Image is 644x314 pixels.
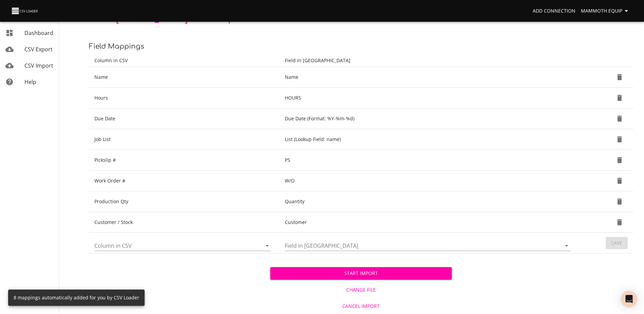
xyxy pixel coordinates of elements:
[611,90,628,106] button: Delete
[273,286,449,294] span: Change File
[89,191,279,212] td: Production Qty
[11,6,39,16] img: CSV Loader
[621,291,637,307] div: Open Intercom Messenger
[279,171,579,191] td: W/O
[270,267,452,280] button: Start Import
[270,284,452,296] button: Change File
[89,150,279,171] td: Pickslip #
[279,54,579,67] th: Field in [GEOGRAPHIC_DATA]
[533,7,575,15] span: Add Connection
[24,62,53,69] span: CSV Import
[89,42,144,50] span: Field Mappings
[279,191,579,212] td: Quantity
[279,150,579,171] td: PS
[279,108,579,129] td: Due Date (Format: %Y-%m-%d)
[24,46,53,53] span: CSV Export
[273,302,449,311] span: Cancel Import
[611,193,628,210] button: Delete
[89,108,279,129] td: Due Date
[89,171,279,191] td: Work Order #
[279,67,579,88] td: Name
[89,129,279,150] td: Job List
[24,29,53,37] span: Dashboard
[581,7,630,15] span: Mammoth Equip
[562,241,571,250] button: Open
[262,241,272,250] button: Open
[89,88,279,108] td: Hours
[578,5,633,17] button: Mammoth Equip
[276,269,446,278] span: Start Import
[611,152,628,168] button: Delete
[279,88,579,108] td: HOURS
[530,5,578,17] a: Add Connection
[270,300,452,313] button: Cancel Import
[611,131,628,147] button: Delete
[24,78,36,86] span: Help
[611,214,628,230] button: Delete
[611,110,628,127] button: Delete
[279,212,579,233] td: Customer
[89,212,279,233] td: Customer / Stock
[279,129,579,150] td: List (Lookup Field: name)
[611,173,628,189] button: Delete
[89,67,279,88] td: Name
[89,54,279,67] th: Column in CSV
[611,69,628,85] button: Delete
[14,292,139,304] div: 8 mappings automatically added for you by CSV Loader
